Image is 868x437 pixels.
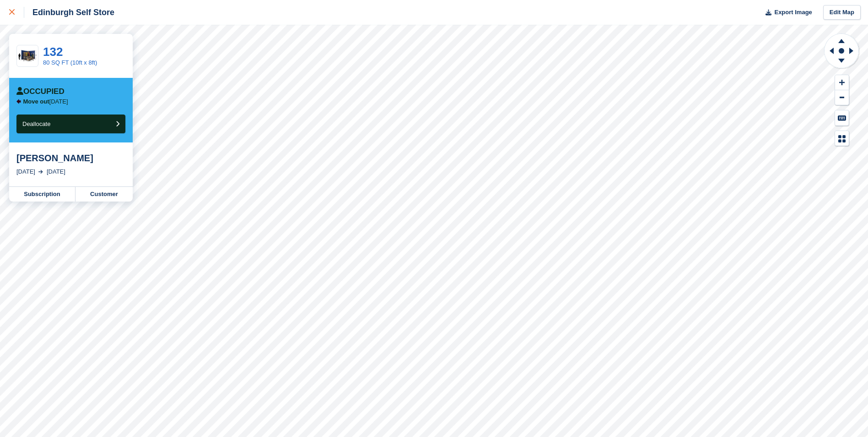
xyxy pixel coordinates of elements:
[47,167,65,176] div: [DATE]
[17,48,38,64] img: 80-sqft-container.jpg
[16,153,125,164] div: [PERSON_NAME]
[22,120,50,127] span: Deallocate
[75,187,133,202] a: Customer
[835,110,849,126] button: Keyboard Shortcuts
[774,8,812,17] span: Export Image
[9,187,75,202] a: Subscription
[835,90,849,105] button: Zoom Out
[38,170,43,174] img: arrow-right-light-icn-cde0832a797a2874e46488d9cf13f60e5c3a73dbe684e267c42b8395dfbc2abf.svg
[16,87,65,96] div: Occupied
[43,45,63,59] a: 132
[835,75,849,90] button: Zoom In
[760,5,812,20] button: Export Image
[16,115,125,133] button: Deallocate
[16,167,35,176] div: [DATE]
[823,5,861,20] a: Edit Map
[835,131,849,146] button: Map Legend
[24,7,114,18] div: Edinburgh Self Store
[23,98,68,105] p: [DATE]
[16,99,21,104] img: arrow-left-icn-90495f2de72eb5bd0bd1c3c35deca35cc13f817d75bef06ecd7c0b315636ce7e.svg
[43,59,97,66] a: 80 SQ FT (10ft x 8ft)
[23,98,49,105] span: Move out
